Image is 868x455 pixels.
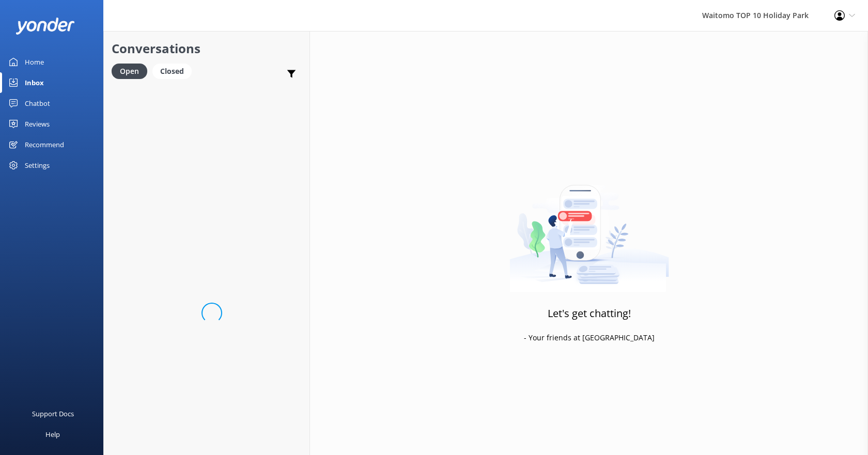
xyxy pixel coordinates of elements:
[32,403,74,424] div: Support Docs
[25,72,44,93] div: Inbox
[509,163,669,292] img: artwork of a man stealing a conversation from at giant smartphone
[45,424,60,445] div: Help
[112,65,152,76] a: Open
[524,332,655,343] p: - Your friends at [GEOGRAPHIC_DATA]
[112,39,302,58] h2: Conversations
[25,114,50,134] div: Reviews
[548,305,631,322] h3: Let's get chatting!
[16,18,75,35] img: yonder-white-logo.png
[25,134,64,155] div: Recommend
[25,155,50,176] div: Settings
[152,64,192,79] div: Closed
[112,64,147,79] div: Open
[152,65,197,76] a: Closed
[25,93,50,114] div: Chatbot
[25,52,44,72] div: Home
